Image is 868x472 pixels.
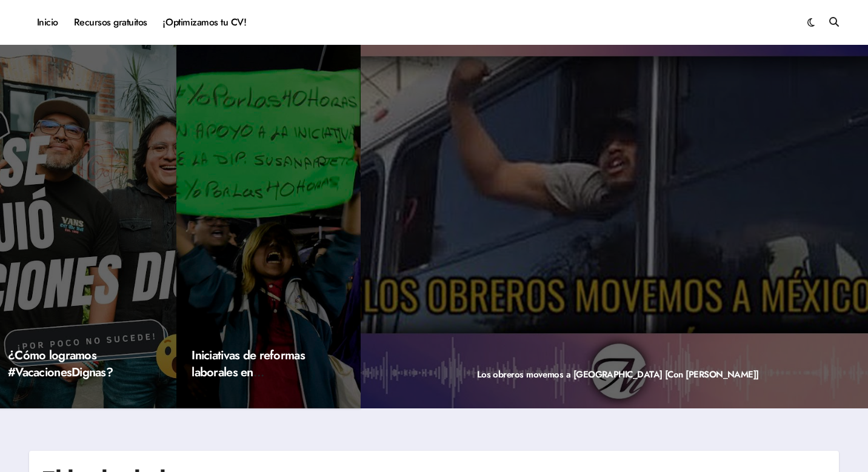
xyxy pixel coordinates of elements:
[477,368,759,381] a: Los obreros movemos a [GEOGRAPHIC_DATA] [Con [PERSON_NAME]]
[66,6,155,39] a: Recursos gratuitos
[192,347,309,415] a: Iniciativas de reformas laborales en [GEOGRAPHIC_DATA] (2023)
[155,6,254,39] a: ¡Optimizamos tu CV!
[29,6,66,39] a: Inicio
[8,347,113,381] a: ¿Cómo logramos #VacacionesDignas?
